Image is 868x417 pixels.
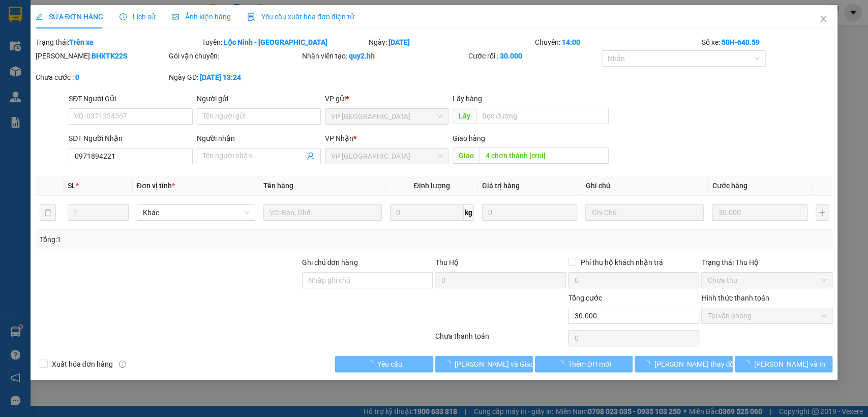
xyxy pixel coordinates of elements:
span: loading [443,360,455,367]
div: Trạng thái Thu Hộ [701,257,832,268]
span: Chưa thu [707,273,826,288]
span: DĐ: [119,53,134,64]
label: Ghi chú đơn hàng [302,258,358,266]
input: 0 [482,204,578,221]
input: Ghi chú đơn hàng [302,272,433,288]
span: Cước hàng [712,182,747,190]
span: Giao [453,147,480,164]
div: Chưa cước : [36,72,167,83]
button: Thêm ĐH mới [535,356,633,372]
div: Trạng thái: [35,37,201,48]
span: Thu Hộ [435,258,458,266]
span: edit [36,13,43,20]
b: 30.000 [500,52,522,60]
span: info-circle [119,361,126,368]
span: loading [643,360,654,367]
div: Tổng: 1 [40,234,336,245]
div: Người nhận [197,133,321,144]
span: SL [68,182,76,190]
img: icon [247,13,255,21]
span: Lấy hàng [453,95,482,103]
span: VP Lộc Ninh [331,109,443,124]
input: Dọc đường [480,147,609,164]
input: Dọc đường [476,108,609,124]
div: VP [GEOGRAPHIC_DATA] [9,9,112,33]
span: picture [172,13,179,20]
span: user-add [307,152,315,160]
b: 0 [75,73,79,81]
span: VP Nhận [325,134,353,142]
span: Yêu cầu [377,359,402,370]
input: VD: Bàn, Ghế [263,204,382,221]
div: Ngày: [368,37,534,48]
span: Gửi: [9,10,24,20]
span: Giao hàng [453,134,485,142]
b: Trên xe [69,38,94,46]
div: Ngày GD: [169,72,300,83]
button: [PERSON_NAME] và In [735,356,832,372]
div: Người gửi [197,93,321,104]
span: Ảnh kiện hàng [172,13,231,21]
b: [DATE] 13:24 [200,73,241,81]
div: Tuyến: [201,37,367,48]
span: close [819,15,827,23]
div: VP [GEOGRAPHIC_DATA] [119,9,222,33]
span: Lấy [453,108,476,124]
button: [PERSON_NAME] thay đổi [635,356,732,372]
span: Phí thu hộ khách nhận trả [576,257,667,268]
span: Khác [143,205,249,220]
span: Thêm ĐH mới [568,359,611,370]
span: Nhận: [119,10,143,20]
button: Yêu cầu [335,356,433,372]
b: BHXTK22S [92,52,127,60]
span: [PERSON_NAME] và Giao hàng [455,359,552,370]
div: Nhân viên tạo: [302,50,466,62]
b: [DATE] [388,38,410,46]
span: Lịch sử [119,13,156,21]
div: Chưa thanh toán [434,331,567,348]
span: loading [557,360,568,367]
span: kg [464,204,474,221]
span: clock-circle [119,13,127,20]
div: [PERSON_NAME]: [36,50,167,62]
button: [PERSON_NAME] và Giao hàng [435,356,533,372]
button: delete [40,204,56,221]
b: quy2.hh [349,52,375,60]
label: Hình thức thanh toán [701,294,769,302]
div: SĐT Người Gửi [69,93,193,104]
span: loading [366,360,377,367]
span: Giá trị hàng [482,182,520,190]
input: Ghi Chú [585,204,704,221]
span: Định lượng [414,182,450,190]
span: Tại văn phòng [707,308,826,323]
div: Cước rồi : [468,50,600,62]
span: Tên hàng [263,182,293,190]
span: 4 chơn thành [croi] [119,47,196,83]
th: Ghi chú [581,176,708,196]
div: Gói vận chuyển: [169,50,300,62]
div: Số xe: [700,37,833,48]
span: Đơn vị tính [137,182,175,190]
input: 0 [712,204,807,221]
span: SỬA ĐƠN HÀNG [36,13,103,21]
div: 0971894221 [119,33,222,47]
span: loading [743,360,754,367]
div: SĐT Người Nhận [69,133,193,144]
span: Yêu cầu xuất hóa đơn điện tử [247,13,354,21]
div: VP gửi [325,93,449,104]
b: Lộc Ninh - [GEOGRAPHIC_DATA] [224,38,327,46]
button: Close [809,5,837,34]
span: [PERSON_NAME] và In [754,359,825,370]
span: VP Sài Gòn [331,148,443,164]
span: Tổng cước [568,294,602,302]
span: [PERSON_NAME] thay đổi [654,359,735,370]
div: Chuyến: [534,37,700,48]
b: 14:00 [562,38,580,46]
b: 50H-640.59 [721,38,759,46]
button: plus [816,204,828,221]
span: Xuất hóa đơn hàng [48,359,117,370]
